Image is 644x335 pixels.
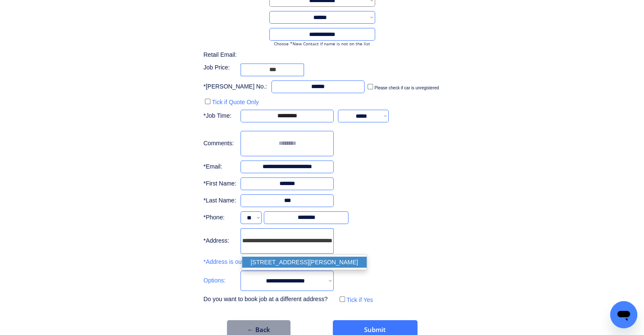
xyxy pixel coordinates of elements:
div: Comments: [203,139,236,148]
iframe: Button to launch messaging window [610,301,637,328]
div: Job Price: [203,64,236,72]
label: Tick if Yes [346,296,373,303]
div: Do you want to book job at a different address? [203,295,334,304]
p: [STREET_ADDRESS][PERSON_NAME] [242,257,367,268]
div: *Address is outside our standard service coverage area. [203,258,351,266]
div: Choose *New Contact if name is not on the list [269,41,375,47]
div: Retail Email: [203,51,246,59]
div: *Phone: [203,213,236,222]
div: Options: [203,277,236,285]
div: *Address: [203,237,236,245]
div: *First Name: [203,180,236,188]
div: *Last Name: [203,197,236,205]
label: Tick if Quote Only [212,99,259,105]
div: *[PERSON_NAME] No.: [203,83,267,91]
label: Please check if car is unregistered [374,86,439,90]
div: *Email: [203,163,236,171]
div: *Job Time: [203,112,236,120]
